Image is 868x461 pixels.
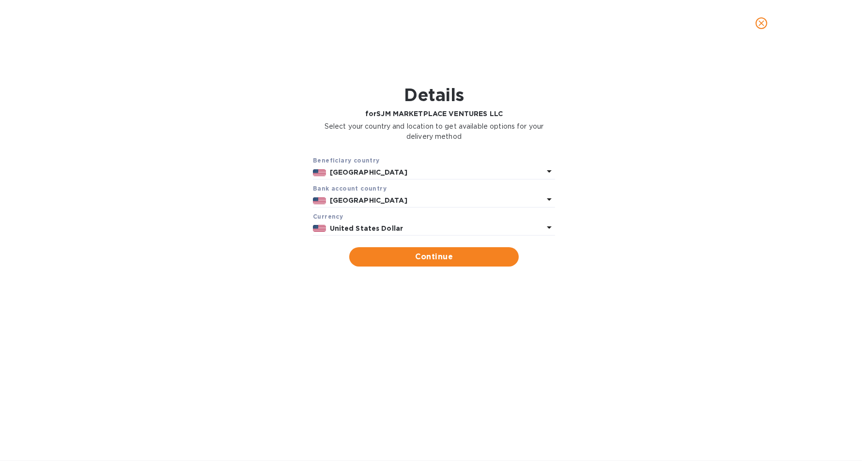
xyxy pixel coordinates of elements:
span: Continue [357,251,511,263]
b: [GEOGRAPHIC_DATA] [330,168,407,176]
p: Select your country and location to get available options for your delivery method [313,121,555,142]
b: United States Dollar [330,224,403,232]
b: [GEOGRAPHIC_DATA] [330,196,407,204]
b: for SJM MARKETPLACE VENTURES LLC [365,110,503,118]
button: close [750,12,773,35]
img: US [313,197,326,204]
img: US [313,169,326,176]
img: USD [313,225,326,232]
b: Bank account cоuntry [313,185,387,192]
button: Continue [349,247,519,267]
b: Currency [313,213,343,220]
b: Beneficiary country [313,157,380,164]
h1: Details [313,85,555,105]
